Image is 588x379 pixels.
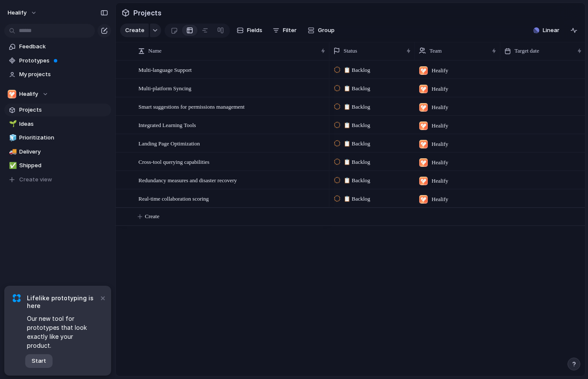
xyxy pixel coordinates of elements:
[432,177,448,185] span: Healify
[138,138,200,148] span: Landing Page Optimization
[4,145,111,158] a: 🚚Delivery
[4,159,111,172] a: ✅Shipped
[344,158,370,166] span: 📋 Backlog
[8,133,16,142] button: 🧊
[432,85,448,93] span: Healify
[97,293,108,303] button: Dismiss
[432,103,448,112] span: Healify
[138,83,191,93] span: Multi-platform Syncing
[32,357,46,365] span: Start
[19,90,38,98] span: Healify
[344,84,370,93] span: 📋 Backlog
[530,24,563,37] button: Linear
[283,26,297,35] span: Filter
[138,175,237,185] span: Redundancy measures and disaster recovery
[19,175,52,184] span: Create view
[4,6,41,20] button: Healify
[138,193,209,203] span: Real-time collaboration scoring
[8,120,16,128] button: 🌱
[432,66,448,75] span: Healify
[120,24,149,37] button: Create
[19,106,108,114] span: Projects
[132,5,163,21] span: Projects
[4,118,111,130] a: 🌱Ideas
[138,157,209,166] span: Cross-tool querying capabilities
[19,148,108,156] span: Delivery
[138,65,192,74] span: Multi-language Support
[138,120,196,130] span: Integrated Learning Tools
[8,161,16,170] button: ✅
[344,103,370,111] span: 📋 Backlog
[27,294,98,310] span: Lifelike prototyping is here
[4,104,111,116] a: Projects
[125,26,144,35] span: Create
[4,131,111,144] a: 🧊Prioritization
[9,119,15,129] div: 🌱
[429,47,442,55] span: Team
[4,40,111,53] a: Feedback
[9,133,15,143] div: 🧊
[432,195,448,204] span: Healify
[432,121,448,130] span: Healify
[344,66,370,74] span: 📋 Backlog
[432,158,448,167] span: Healify
[303,24,339,37] button: Group
[432,140,448,148] span: Healify
[19,133,108,142] span: Prioritization
[344,139,370,148] span: 📋 Backlog
[4,68,111,81] a: My projects
[8,148,16,156] button: 🚚
[4,173,111,186] button: Create view
[19,70,108,79] span: My projects
[9,147,15,157] div: 🚚
[8,9,26,17] span: Healify
[344,47,357,55] span: Status
[4,54,111,67] a: Prototypes
[344,176,370,185] span: 📋 Backlog
[247,26,262,35] span: Fields
[27,314,98,350] span: Our new tool for prototypes that look exactly like your product.
[19,120,108,128] span: Ideas
[145,212,159,221] span: Create
[318,26,335,35] span: Group
[148,47,162,55] span: Name
[25,354,53,368] button: Start
[344,121,370,130] span: 📋 Backlog
[4,88,111,101] button: Healify
[269,24,300,37] button: Filter
[19,161,108,170] span: Shipped
[19,56,108,65] span: Prototypes
[233,24,266,37] button: Fields
[514,47,539,55] span: Target date
[19,42,108,51] span: Feedback
[138,101,244,111] span: Smart suggestions for permissions management
[344,195,370,203] span: 📋 Backlog
[543,26,559,35] span: Linear
[9,161,15,171] div: ✅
